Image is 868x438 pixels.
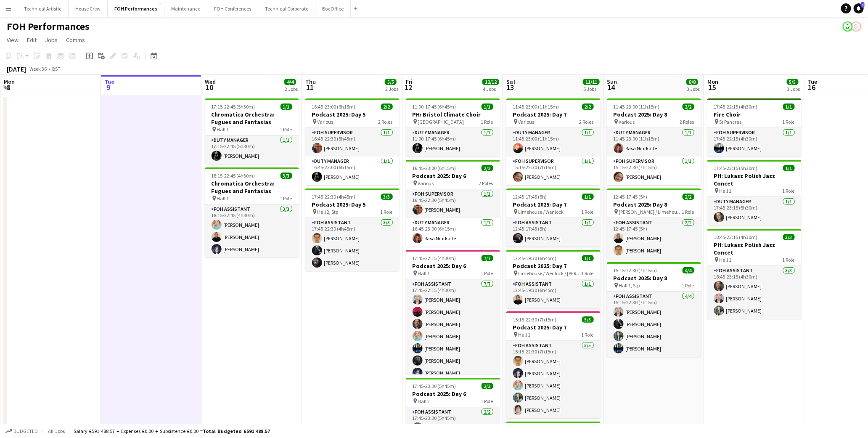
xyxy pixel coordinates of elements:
span: 1 Role [381,209,393,215]
button: Budgeted [4,427,39,436]
span: Thu [305,78,316,85]
span: Various [418,180,434,186]
app-job-card: 15:15-22:30 (7h15m)4/4Podcast 2025: Day 8 Hall 1, Stp1 RoleFOH Assistant4/415:15-22:30 (7h15m)[PE... [607,262,701,357]
div: BST [52,66,61,72]
span: 3/3 [381,194,393,200]
h3: Fire Choir [707,111,802,118]
button: Technical Artistic [17,0,69,17]
div: 3 Jobs [787,86,800,92]
div: 5 Jobs [583,86,599,92]
app-card-role: Duty Manager1/116:45-23:00 (6h15m)[PERSON_NAME] [305,157,400,185]
button: FOH Conferences [207,0,258,17]
span: Tue [808,78,818,85]
div: Salary £591 488.57 + Expenses £0.00 + Subsistence £0.00 = [74,428,270,434]
span: 13 [505,82,516,92]
span: 12 [405,82,413,92]
span: 1 Role [582,209,594,215]
span: 17:45-22:30 (4h45m) [312,194,356,200]
app-job-card: 17:45-23:15 (5h30m)1/1PH: Lukasz Polish Jazz Concet Hall 11 RoleDuty Manager1/117:45-23:15 (5h30m... [707,160,802,226]
h3: Podcast 2025: Day 7 [506,201,601,208]
app-card-role: Duty Manager1/111:45-23:00 (11h15m)Rasa Niurkaite [607,128,701,157]
app-card-role: FOH Supervisor1/116:45-22:30 (5h45m)[PERSON_NAME] [406,189,500,218]
h3: Chromatica Orchestra: Fugues and Fantasias [205,111,299,126]
span: 11:45-23:00 (11h15m) [614,104,660,110]
h3: PH: Lukasz Polish Jazz Concet [707,172,802,187]
app-job-card: 18:45-23:15 (4h30m)3/3PH: Lukasz Polish Jazz Concet Hall 11 RoleFOH Assistant3/318:45-23:15 (4h30... [707,229,802,319]
span: Hall 1 [217,195,229,202]
span: 18:45-23:15 (4h30m) [714,234,758,240]
button: Technical Corporate [258,0,315,17]
span: Hall 1 [418,270,430,276]
app-card-role: FOH Supervisor1/117:45-22:15 (4h30m)[PERSON_NAME] [707,128,802,157]
span: 4/4 [284,79,296,85]
span: 2/2 [683,194,694,200]
span: 3/3 [783,234,795,240]
span: 2 Roles [580,119,594,125]
span: 11 [304,82,316,92]
span: [PERSON_NAME] / Limehouse / Wenlock + STP [619,209,682,215]
a: View [3,35,22,45]
a: Edit [24,35,40,45]
app-user-avatar: Sally PERM Pochciol [843,21,853,32]
span: 5/5 [787,79,799,85]
div: [DATE] [7,65,26,73]
span: 2/2 [482,165,493,171]
span: Mon [707,78,718,85]
span: Tue [104,78,114,85]
div: 11:00-17:45 (6h45m)1/1PH: Bristol Climate Choir [GEOGRAPHIC_DATA]1 RoleDuty Manager1/111:00-17:45... [406,98,500,157]
span: 2 Roles [479,180,493,186]
span: 15 [706,82,718,92]
span: Hall 2 [418,398,430,404]
span: 12:45-19:30 (6h45m) [513,255,557,261]
div: 17:15-22:45 (5h30m)1/1Chromatica Orchestra: Fugues and Fantasias Hall 11 RoleDuty Manager1/117:15... [205,98,299,164]
span: 17:15-22:45 (5h30m) [212,104,255,110]
div: 12:45-17:45 (5h)2/2Podcast 2025: Day 8 [PERSON_NAME] / Limehouse / Wenlock + STP1 RoleFOH Assista... [607,188,701,259]
div: 11:45-23:00 (11h15m)2/2Podcast 2025: Day 8 Various2 RolesDuty Manager1/111:45-23:00 (11h15m)Rasa ... [607,98,701,185]
span: 8 [3,82,15,92]
span: 17:45-22:15 (4h30m) [714,104,758,110]
app-job-card: 11:45-23:00 (11h15m)2/2Podcast 2025: Day 7 Various2 RolesDuty Manager1/111:45-23:00 (11h15m)[PERS... [506,98,601,185]
span: 1 Role [481,398,493,404]
h3: Chromatica Orchestra: Fugues and Fantasias [205,180,299,195]
app-job-card: 16:45-23:00 (6h15m)2/2Podcast 2025: Day 5 Various2 RolesFOH Supervisor1/116:45-22:30 (5h45m)[PERS... [305,98,400,185]
app-card-role: FOH Assistant5/515:15-22:30 (7h15m)[PERSON_NAME][PERSON_NAME][PERSON_NAME][PERSON_NAME][PERSON_NAME] [506,341,601,418]
app-job-card: 16:45-23:00 (6h15m)2/2Podcast 2025: Day 6 Various2 RolesFOH Supervisor1/116:45-22:30 (5h45m)[PERS... [406,160,500,247]
span: 1/1 [582,255,594,261]
span: 1 Role [481,119,493,125]
span: Budgeted [13,428,38,434]
h3: PH: Lukasz Polish Jazz Concet [707,241,802,256]
app-card-role: FOH Assistant3/317:45-22:30 (4h45m)[PERSON_NAME][PERSON_NAME][PERSON_NAME] [305,218,400,271]
h3: Podcast 2025: Day 7 [506,262,601,270]
div: 2 Jobs [385,86,398,92]
span: 11:45-23:00 (11h15m) [513,104,559,110]
span: [GEOGRAPHIC_DATA] [418,119,464,125]
span: Week 36 [28,66,49,72]
app-job-card: 17:45-22:15 (4h30m)1/1Fire Choir St Pancras1 RoleFOH Supervisor1/117:45-22:15 (4h30m)[PERSON_NAME] [707,98,802,157]
span: 1 Role [783,119,795,125]
a: Jobs [42,35,61,45]
span: Hall 2, Stp [318,209,339,215]
button: Maintenance [164,0,207,17]
app-card-role: FOH Assistant2/212:45-17:45 (5h)[PERSON_NAME][PERSON_NAME] [607,218,701,259]
div: 2 Jobs [285,86,298,92]
span: Fri [406,78,413,85]
app-card-role: FOH Assistant1/112:45-17:45 (5h)[PERSON_NAME] [506,218,601,247]
h3: Podcast 2025: Day 7 [506,324,601,331]
span: Various [619,119,635,125]
span: 18:15-22:45 (4h30m) [212,173,255,179]
h3: Podcast 2025: Day 7 [506,111,601,118]
button: FOH Performances [108,0,164,17]
span: Limehouse / Wenlock / [PERSON_NAME] [519,270,582,276]
span: 17:45-22:15 (4h30m) [413,255,456,261]
h3: Podcast 2025: Day 5 [305,201,400,208]
span: 1/1 [482,104,493,110]
a: Comms [63,35,88,45]
span: 2/2 [582,104,594,110]
span: 16:45-23:00 (6h15m) [312,104,356,110]
span: 1 Role [481,270,493,276]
